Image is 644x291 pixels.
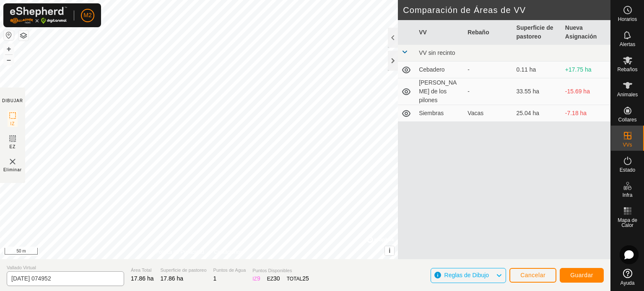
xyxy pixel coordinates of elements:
[618,17,637,22] span: Horarios
[267,274,280,283] div: EZ
[611,265,644,289] a: Ayuda
[4,44,14,54] button: +
[302,275,309,282] span: 25
[617,67,637,72] span: Rebaños
[385,246,394,255] button: i
[10,7,67,24] img: Logo Gallagher
[83,11,91,20] span: M2
[467,65,509,74] div: -
[214,248,242,256] a: Contáctenos
[415,62,464,78] td: Cebadero
[7,264,124,271] span: Vallado Virtual
[287,274,309,283] div: TOTAL
[131,267,154,274] span: Área Total
[621,281,635,286] span: Ayuda
[415,78,464,105] td: [PERSON_NAME] de los pilones
[467,109,509,118] div: Vacas
[8,157,18,167] img: VV
[613,218,642,228] span: Mapa de Calor
[560,268,604,283] button: Guardar
[415,105,464,122] td: Siembras
[131,275,154,282] span: 17.86 ha
[562,20,610,45] th: Nueva Asignación
[562,105,610,122] td: -7.18 ha
[252,274,260,283] div: IZ
[444,272,489,278] span: Reglas de Dibujo
[562,78,610,105] td: -15.69 ha
[520,272,545,278] span: Cancelar
[513,105,562,122] td: 25.04 ha
[4,55,14,65] button: –
[415,20,464,45] th: VV
[403,5,610,15] h2: Comparación de Áreas de VV
[156,248,204,256] a: Política de Privacidad
[419,49,455,56] span: VV sin recinto
[252,267,309,274] span: Puntos Disponibles
[389,247,390,254] span: i
[2,98,23,104] div: DIBUJAR
[513,78,562,105] td: 33.55 ha
[618,117,636,122] span: Collares
[10,121,15,127] span: IZ
[622,193,632,198] span: Infra
[10,144,16,150] span: EZ
[4,30,14,40] button: Restablecer Mapa
[213,267,246,274] span: Puntos de Agua
[213,275,217,282] span: 1
[464,20,513,45] th: Rebaño
[623,142,632,147] span: VVs
[3,167,22,173] span: Eliminar
[257,275,260,282] span: 9
[161,267,207,274] span: Superficie de pastoreo
[513,62,562,78] td: 0.11 ha
[161,275,184,282] span: 17.86 ha
[513,20,562,45] th: Superficie de pastoreo
[509,268,556,283] button: Cancelar
[273,275,280,282] span: 30
[18,31,29,41] button: Capas del Mapa
[620,167,635,173] span: Estado
[620,42,635,47] span: Alertas
[617,92,638,97] span: Animales
[562,62,610,78] td: +17.75 ha
[570,272,593,278] span: Guardar
[467,87,509,96] div: -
